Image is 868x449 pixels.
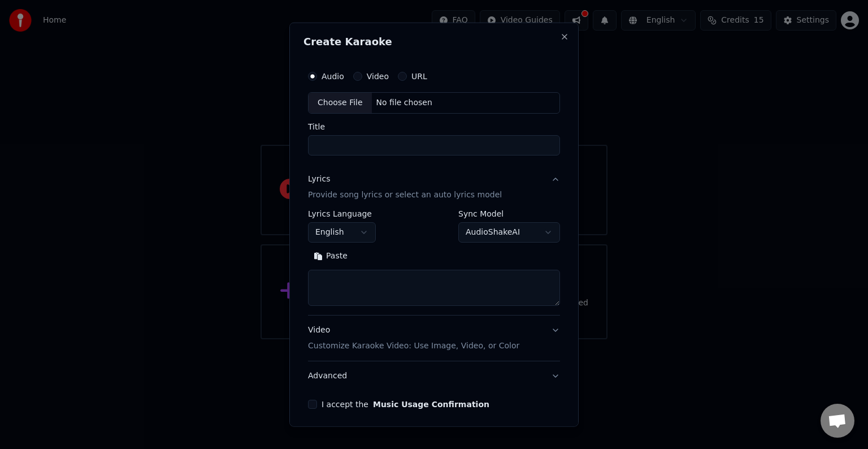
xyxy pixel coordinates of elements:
[309,93,372,113] div: Choose File
[322,72,344,80] label: Audio
[373,400,489,408] button: I accept the
[458,210,560,218] label: Sync Model
[308,165,560,210] button: LyricsProvide song lyrics or select an auto lyrics model
[372,97,437,109] div: No file chosen
[308,316,560,361] button: VideoCustomize Karaoke Video: Use Image, Video, or Color
[308,210,560,315] div: LyricsProvide song lyrics or select an auto lyrics model
[308,123,560,131] label: Title
[322,400,489,408] label: I accept the
[308,189,502,201] p: Provide song lyrics or select an auto lyrics model
[308,174,330,185] div: Lyrics
[308,340,519,352] p: Customize Karaoke Video: Use Image, Video, or Color
[308,361,560,391] button: Advanced
[367,72,389,80] label: Video
[303,37,565,47] h2: Create Karaoke
[308,210,376,218] label: Lyrics Language
[308,325,519,352] div: Video
[411,72,427,80] label: URL
[308,247,353,265] button: Paste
